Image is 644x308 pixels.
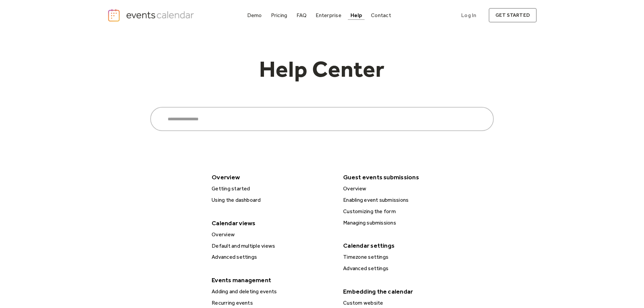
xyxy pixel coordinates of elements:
[209,196,335,204] a: Using the dashboard
[340,171,466,183] div: Guest events submissions
[341,207,467,216] div: Customizing the form
[340,207,467,216] a: Customizing the form
[313,11,344,20] a: Enterprise
[210,196,335,204] div: Using the dashboard
[340,184,467,193] a: Overview
[208,274,334,286] div: Events management
[341,299,467,307] div: Custom website
[351,13,362,17] div: Help
[489,8,537,22] a: get started
[340,196,467,204] a: Enabling event submissions
[454,8,483,22] a: Log In
[209,242,335,250] a: Default and multiple views
[107,8,196,22] a: home
[210,230,335,239] div: Overview
[316,13,341,17] div: Enterprise
[371,13,391,17] div: Contact
[208,217,334,229] div: Calendar views
[209,287,335,296] a: Adding and deleting events
[210,287,335,296] div: Adding and deleting events
[368,11,394,20] a: Contact
[268,11,290,20] a: Pricing
[341,253,467,261] div: Timezone settings
[228,57,416,87] h1: Help Center
[208,171,334,183] div: Overview
[245,11,265,20] a: Demo
[209,253,335,261] a: Advanced settings
[341,219,467,227] div: Managing submissions
[340,286,466,297] div: Embedding the calendar
[340,264,467,273] a: Advanced settings
[297,13,307,17] div: FAQ
[209,299,335,307] a: Recurring events
[340,253,467,261] a: Timezone settings
[210,242,335,250] div: Default and multiple views
[341,196,467,204] div: Enabling event submissions
[340,299,467,307] a: Custom website
[210,253,335,261] div: Advanced settings
[210,299,335,307] div: Recurring events
[271,13,287,17] div: Pricing
[348,11,365,20] a: Help
[209,230,335,239] a: Overview
[341,184,467,193] div: Overview
[247,13,262,17] div: Demo
[341,264,467,273] div: Advanced settings
[294,11,310,20] a: FAQ
[210,184,335,193] div: Getting started
[340,219,467,227] a: Managing submissions
[209,184,335,193] a: Getting started
[340,240,466,251] div: Calendar settings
